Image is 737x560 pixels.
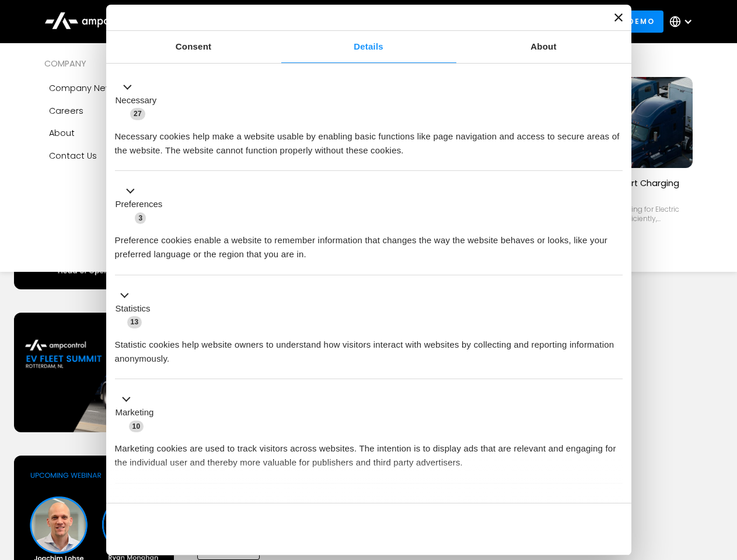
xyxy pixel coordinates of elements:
label: Necessary [116,94,157,107]
button: Preferences (3) [115,184,170,225]
button: Statistics (13) [115,288,158,329]
button: Necessary (27) [115,80,164,121]
a: Contact Us [44,145,189,167]
div: Careers [49,104,83,117]
button: Marketing (10) [115,393,161,433]
label: Preferences [116,198,163,211]
div: About [49,127,75,139]
div: Company news [49,82,117,94]
a: About [44,122,189,144]
span: 2 [193,498,204,510]
button: Close banner [614,13,623,22]
span: 13 [127,316,142,328]
div: COMPANY [44,57,189,70]
a: Careers [44,100,189,122]
div: Statistic cookies help website owners to understand how visitors interact with websites by collec... [115,329,623,366]
a: About [456,31,631,63]
a: Details [281,31,456,63]
div: Necessary cookies help make a website usable by enabling basic functions like page navigation and... [115,121,623,157]
label: Statistics [116,302,151,316]
span: 10 [129,421,144,432]
div: Marketing cookies are used to track visitors across websites. The intention is to display ads tha... [115,433,623,470]
button: Unclassified (2) [115,496,211,511]
span: 3 [135,212,146,224]
a: Consent [106,31,281,63]
label: Marketing [116,406,154,419]
span: 27 [130,108,145,120]
div: Preference cookies enable a website to remember information that changes the way the website beha... [115,225,623,261]
div: Contact Us [49,149,97,162]
a: Company news [44,77,189,99]
button: Okay [455,512,622,546]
